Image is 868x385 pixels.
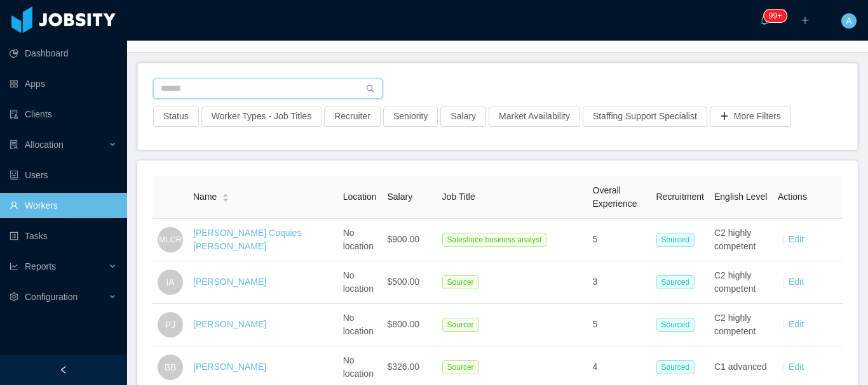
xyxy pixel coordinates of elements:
span: Reports [25,261,56,271]
sup: 158 [764,10,787,22]
td: 5 [588,219,651,261]
td: No location [338,304,383,346]
span: Configuration [25,292,78,302]
a: Edit [789,362,804,372]
span: Allocation [25,140,64,150]
td: C2 highly competent [709,304,773,346]
a: Sourced [656,319,700,329]
a: [PERSON_NAME] [193,362,266,372]
span: Overall Experience [593,185,637,209]
i: icon: caret-up [222,192,229,196]
button: Worker Types - Job Titles [201,107,322,127]
span: Sourcer [442,275,479,289]
i: icon: bell [760,16,769,25]
td: No location [338,219,383,261]
button: icon: plusMore Filters [710,107,791,127]
i: icon: caret-down [222,197,229,200]
span: Sourced [656,318,695,332]
a: icon: appstoreApps [10,71,117,96]
span: Sourced [656,233,695,247]
a: [PERSON_NAME] [193,319,266,329]
a: icon: auditClients [10,101,117,127]
span: BB [165,355,177,380]
a: icon: pie-chartDashboard [10,41,117,66]
td: No location [338,261,383,304]
button: Salary [440,107,486,127]
a: Edit [789,277,804,287]
span: $900.00 [388,234,420,244]
button: Market Availability [489,107,580,127]
span: Sourced [656,275,695,289]
td: 3 [588,261,651,304]
a: icon: userWorkers [10,193,117,218]
i: icon: line-chart [10,262,18,271]
a: Sourced [656,362,700,372]
span: Job Title [442,192,475,202]
a: Sourced [656,234,700,244]
i: icon: search [366,84,375,93]
td: 5 [588,304,651,346]
td: C2 highly competent [709,261,773,304]
i: icon: solution [10,140,18,149]
span: Sourcer [442,318,479,332]
span: IA [166,270,174,295]
button: Staffing Support Specialist [583,107,707,127]
a: [PERSON_NAME] Coquies [PERSON_NAME] [193,228,301,251]
span: Name [193,190,217,204]
span: Sourcer [442,360,479,374]
button: Status [153,107,199,127]
span: Salary [388,192,413,202]
button: Recruiter [324,107,381,127]
i: icon: setting [10,292,18,301]
a: [PERSON_NAME] [193,277,266,287]
button: Seniority [383,107,438,127]
a: Edit [789,234,804,244]
span: $800.00 [388,319,420,329]
span: $326.00 [388,362,420,372]
a: icon: robotUsers [10,162,117,188]
div: Sort [222,192,229,200]
span: English Level [714,192,767,202]
span: Location [343,192,377,202]
span: Sourced [656,360,695,374]
span: Salesforce business analyst [442,233,547,247]
a: icon: profileTasks [10,223,117,249]
span: A [846,13,851,29]
td: C2 highly competent [709,219,773,261]
a: Edit [789,319,804,329]
span: Recruitment [656,192,704,202]
i: icon: plus [801,16,810,25]
span: Actions [778,192,807,202]
span: MLCR [159,228,181,251]
span: PJ [165,312,175,337]
span: $500.00 [388,277,420,287]
a: Sourced [656,277,700,287]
